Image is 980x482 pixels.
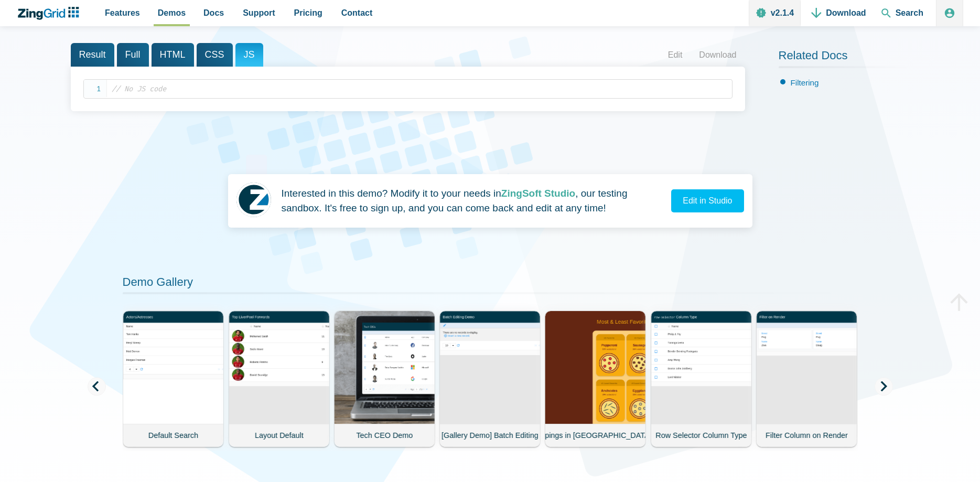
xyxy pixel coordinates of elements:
[294,6,322,20] span: Pricing
[756,424,856,447] demo-card-title: Filter Column on Render
[779,48,910,68] h2: Related Docs
[439,311,540,447] a: [Gallery Demo] Batch Editing
[341,6,373,20] span: Contact
[197,43,233,67] span: CSS
[756,311,856,447] a: Filter Column on Render
[123,275,858,294] h2: Demo Gallery
[651,424,751,447] demo-card-title: Row Selector Column Type
[439,424,540,447] demo-card-title: [Gallery Demo] Batch Editing
[691,47,745,63] a: Download
[651,311,751,447] a: Row Selector Column Type
[235,43,263,67] span: JS
[671,189,744,212] a: Edit in Studio
[229,424,329,447] demo-card-title: Layout Default
[71,43,114,67] span: Result
[660,47,691,63] a: Edit
[203,6,224,20] span: Docs
[229,311,329,447] a: Layout Default
[545,311,645,447] a: Most & Least Favorite Pizza Toppings in [GEOGRAPHIC_DATA] (codepenchallenge cpc-circle)
[112,84,166,93] span: // No JS code
[282,186,663,216] p: Interested in this demo? Modify it to your needs in , our testing sandbox. It's free to sign up, ...
[123,311,223,447] a: Default Search
[334,424,434,447] demo-card-title: Tech CEO Demo
[152,43,194,67] span: HTML
[105,6,140,20] span: Features
[791,78,819,87] a: Filtering
[17,7,84,20] a: ZingChart Logo. Click to return to the homepage
[123,424,223,447] demo-card-title: Default Search
[545,424,645,447] demo-card-title: Most & Least Favorite Pizza Toppings in [GEOGRAPHIC_DATA] (codepenchallenge cpc-circle)
[243,6,275,20] span: Support
[501,188,575,199] strong: ZingSoft Studio
[334,311,434,447] a: Tech CEO Demo
[117,43,149,67] span: Full
[158,6,186,20] span: Demos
